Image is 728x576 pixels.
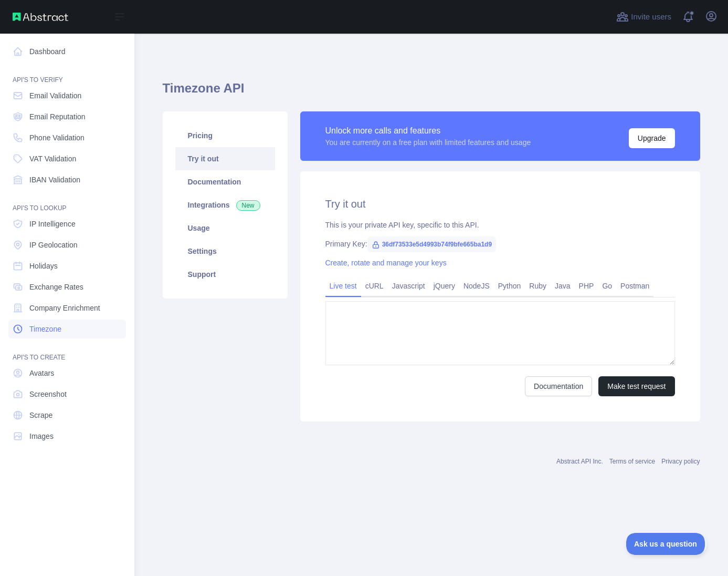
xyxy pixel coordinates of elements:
[8,149,126,168] a: VAT Validation
[8,107,126,126] a: Email Reputation
[175,193,275,217] a: Integrations New
[8,277,126,296] a: Exchange Rates
[429,277,459,294] a: jQuery
[175,217,275,240] a: Usage
[388,277,429,294] a: Javascript
[8,364,126,383] a: Avatars
[494,277,525,294] a: Python
[8,427,126,446] a: Images
[325,277,361,294] a: Live test
[325,239,675,249] div: Primary Key:
[8,63,126,84] div: API'S TO VERIFY
[626,533,707,555] iframe: Toggle Customer Support
[8,191,126,212] div: API'S TO LOOKUP
[525,376,592,396] a: Documentation
[325,259,447,267] a: Create, rotate and manage your keys
[29,410,52,420] span: Scrape
[325,220,675,230] div: This is your private API key, specific to this API.
[175,240,275,263] a: Settings
[175,170,275,193] a: Documentation
[8,235,126,254] a: IP Geolocation
[325,137,531,148] div: You are currently on a free plan with limited features and usage
[29,132,85,143] span: Phone Validation
[29,153,76,164] span: VAT Validation
[8,320,126,338] a: Timezone
[8,299,126,317] a: Company Enrichment
[29,303,100,313] span: Company Enrichment
[175,147,275,170] a: Try it out
[175,124,275,147] a: Pricing
[361,277,388,294] a: cURL
[8,86,126,105] a: Email Validation
[8,128,126,147] a: Phone Validation
[29,240,78,250] span: IP Geolocation
[598,376,674,396] button: Make test request
[8,341,126,362] div: API'S TO CREATE
[13,13,68,21] img: Abstract API
[175,263,275,286] a: Support
[598,277,616,294] a: Go
[29,324,61,334] span: Timezone
[551,277,575,294] a: Java
[163,80,700,105] h1: Timezone API
[29,174,80,185] span: IBAN Validation
[556,458,603,465] a: Abstract API Inc.
[29,368,54,378] span: Avatars
[29,431,54,441] span: Images
[616,277,653,294] a: Postman
[29,90,81,101] span: Email Validation
[236,200,260,211] span: New
[29,282,83,292] span: Exchange Rates
[614,8,673,25] button: Invite users
[29,111,86,122] span: Email Reputation
[325,125,531,137] div: Unlock more calls and features
[8,385,126,404] a: Screenshot
[8,214,126,233] a: IP Intelligence
[29,261,58,271] span: Holidays
[631,11,671,23] span: Invite users
[367,236,496,252] span: 36df73533e5d4993b74f9bfe665ba1d9
[661,458,700,465] a: Privacy policy
[525,277,551,294] a: Ruby
[629,128,675,148] button: Upgrade
[575,277,598,294] a: PHP
[29,389,67,399] span: Screenshot
[8,42,126,61] a: Dashboard
[29,219,76,229] span: IP Intelligence
[8,170,126,189] a: IBAN Validation
[609,458,655,465] a: Terms of service
[459,277,494,294] a: NodeJS
[325,197,675,211] h2: Try it out
[8,406,126,425] a: Scrape
[8,256,126,275] a: Holidays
